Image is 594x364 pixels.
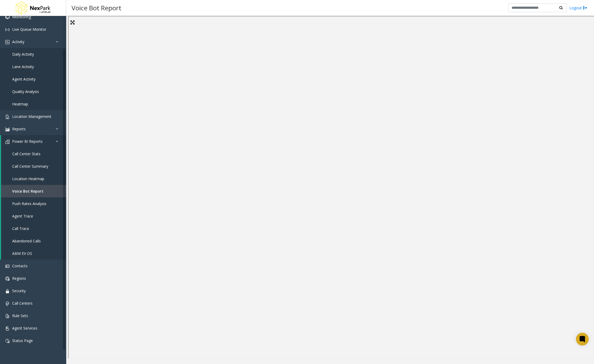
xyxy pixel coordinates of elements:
span: Call Centers [12,301,33,306]
span: Call Trace [12,226,29,231]
span: Quality Analysis [12,89,39,94]
img: 'icon' [5,40,10,44]
a: Call Trace [1,222,66,235]
span: Location Management [12,114,51,119]
span: Activity [12,39,24,44]
a: ABM EV OS [1,247,66,260]
img: logout [583,5,587,11]
span: Daily Activity [12,52,34,57]
span: Security [12,288,26,293]
img: 'icon' [5,264,10,268]
span: Contacts [12,263,28,268]
span: Agent Trace [12,214,33,219]
img: 'icon' [5,140,10,144]
img: 'icon' [5,326,10,331]
a: Logout [569,5,587,11]
span: Voice Bot Report [12,189,43,194]
span: Live Queue Monitor [12,27,46,32]
span: Reports [12,126,26,131]
span: Regions [12,276,26,281]
span: Push Rates Analysis [12,201,46,206]
span: Agent Services [12,326,37,331]
span: Abandoned Calls [12,238,41,243]
img: 'icon' [5,127,10,131]
span: Call Center Stats [12,151,41,156]
a: Agent Trace [1,210,66,222]
a: Voice Bot Report [1,185,66,197]
span: Monitoring [12,14,31,19]
span: Status Page [12,338,33,343]
span: Agent Activity [12,77,36,82]
img: 'icon' [5,277,10,281]
span: Lane Activity [12,64,34,69]
a: Abandoned Calls [1,235,66,247]
img: 'icon' [5,289,10,293]
a: Power BI Reports [1,135,66,148]
img: 'icon' [5,339,10,343]
img: 'icon' [5,115,10,119]
img: 'icon' [5,301,10,306]
img: 'icon' [5,28,10,32]
img: 'icon' [5,314,10,318]
a: Push Rates Analysis [1,197,66,210]
span: Power BI Reports [12,139,43,144]
span: Rule Sets [12,313,28,318]
span: ABM EV OS [12,251,32,256]
span: Heatmap [12,101,28,106]
span: Location Heatmap [12,176,44,181]
h3: Voice Bot Report [69,1,124,14]
span: Call Center Summary [12,164,48,169]
img: 'icon' [5,15,10,19]
a: Location Heatmap [1,172,66,185]
a: Call Center Summary [1,160,66,172]
a: Call Center Stats [1,148,66,160]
